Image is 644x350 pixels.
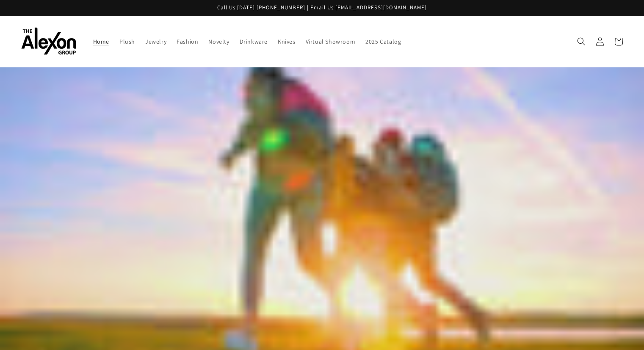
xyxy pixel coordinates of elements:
span: Jewelry [145,38,166,45]
a: Jewelry [140,33,171,50]
span: Fashion [177,38,198,45]
a: Fashion [171,33,203,50]
img: The Alexon Group [21,28,76,55]
a: Drinkware [235,33,273,50]
span: Virtual Showroom [306,38,356,45]
a: 2025 Catalog [360,33,406,50]
span: Plush [119,38,135,45]
a: Virtual Showroom [301,33,361,50]
a: Novelty [203,33,234,50]
a: Knives [273,33,301,50]
summary: Search [572,32,591,51]
span: Home [93,38,109,45]
span: 2025 Catalog [365,38,401,45]
span: Knives [278,38,296,45]
span: Drinkware [240,38,268,45]
a: Home [88,33,114,50]
span: Novelty [208,38,229,45]
a: Plush [114,33,140,50]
